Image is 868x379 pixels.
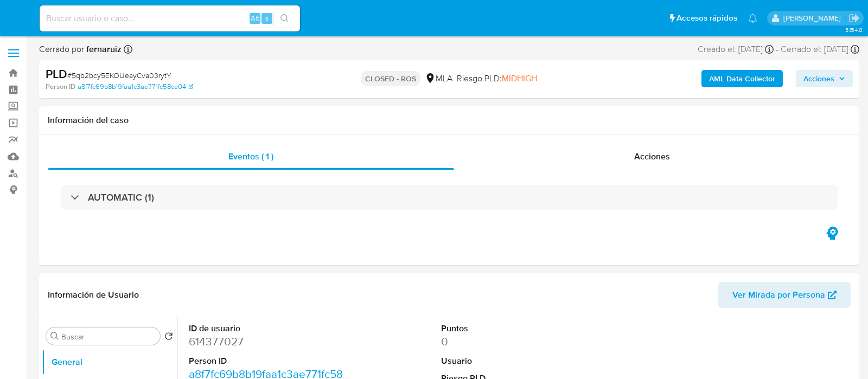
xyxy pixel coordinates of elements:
div: AUTOMATIC (1) [61,185,838,210]
p: CLOSED - ROS [361,71,420,86]
button: search-icon [273,11,296,26]
span: Acciones [803,70,834,87]
dd: 614377027 [189,334,346,349]
a: Notificaciones [748,14,757,23]
button: Volver al orden por defecto [164,332,173,344]
p: marielabelen.cragno@mercadolibre.com [783,13,845,23]
span: Alt [251,13,259,23]
div: Cerrado el: [DATE] [781,43,859,55]
span: Cerrado por [39,43,122,55]
input: Buscar usuario o caso... [40,11,300,25]
b: fernaruiz [84,43,122,55]
button: General [42,349,177,375]
b: AML Data Collector [709,70,775,87]
input: Buscar [61,332,156,342]
span: Eventos ( 1 ) [228,150,273,163]
span: - [776,43,778,55]
span: Ver Mirada por Persona [732,282,825,308]
dt: Puntos [441,323,598,335]
button: Acciones [796,70,853,87]
dt: ID de usuario [189,323,346,335]
span: Acciones [634,150,670,163]
button: AML Data Collector [701,70,783,87]
span: MIDHIGH [502,72,537,85]
div: MLA [425,73,452,85]
button: Ver Mirada por Persona [718,282,851,308]
span: Riesgo PLD: [457,73,537,85]
span: Accesos rápidos [676,12,737,24]
b: PLD [46,65,67,82]
h1: Información de Usuario [48,290,139,300]
dt: Person ID [189,355,346,367]
dd: 0 [441,334,598,349]
div: Creado el: [DATE] [698,43,774,55]
h3: AUTOMATIC (1) [88,191,154,203]
a: Salir [848,12,860,24]
a: a8f7fc69b8b19faa1c3ae771fc58ce04 [78,82,193,92]
span: # 5qb2bcy5EKOUeayCva03rytY [67,70,171,81]
button: Buscar [50,332,59,341]
span: s [265,13,269,23]
dt: Usuario [441,355,598,367]
h1: Información del caso [48,115,851,126]
b: Person ID [46,82,75,92]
